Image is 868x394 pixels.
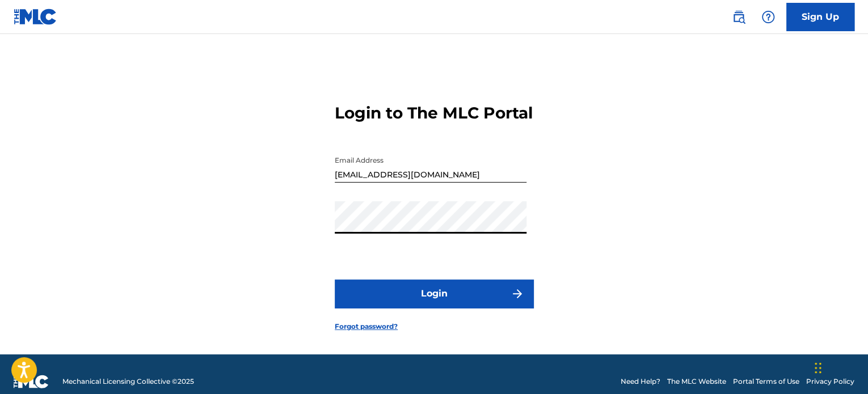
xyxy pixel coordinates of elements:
[335,103,533,123] h3: Login to The MLC Portal
[621,376,660,387] a: Need Help?
[511,287,524,300] img: f7272a7cc735f4ea7f67.svg
[14,9,57,25] img: MLC Logo
[811,340,868,394] iframe: Chat Widget
[335,279,533,308] button: Login
[757,6,779,28] div: Help
[761,10,775,24] img: help
[335,321,398,332] a: Forgot password?
[806,376,854,387] a: Privacy Policy
[62,376,194,387] span: Mechanical Licensing Collective © 2025
[667,376,726,387] a: The MLC Website
[733,376,799,387] a: Portal Terms of Use
[732,10,745,24] img: search
[14,375,49,388] img: logo
[727,6,750,28] a: Public Search
[815,351,821,385] div: Drag
[786,3,854,31] a: Sign Up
